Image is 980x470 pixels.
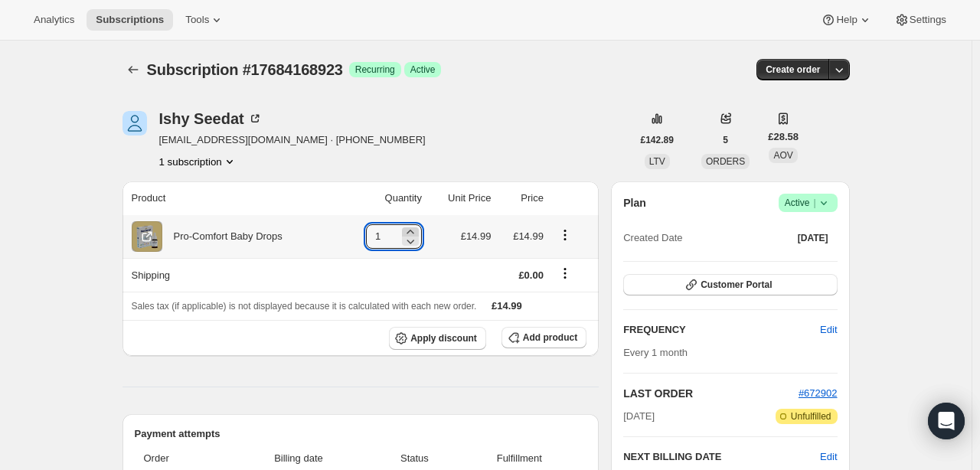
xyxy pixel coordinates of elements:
[798,232,828,244] span: [DATE]
[553,265,577,282] button: Shipping actions
[340,181,426,215] th: Quantity
[773,150,792,161] span: AOV
[813,197,815,209] span: |
[910,14,946,26] span: Settings
[135,426,587,442] h2: Payment attempts
[122,258,341,292] th: Shipping
[714,129,737,151] button: 5
[632,129,683,151] button: £142.89
[176,9,234,31] button: Tools
[791,410,831,423] span: Unfulfilled
[789,227,838,249] button: [DATE]
[928,403,965,439] div: Open Intercom Messenger
[426,181,495,215] th: Unit Price
[811,318,846,342] button: Edit
[122,181,341,215] th: Product
[623,347,688,358] span: Every 1 month
[132,221,162,252] img: product img
[799,386,838,401] button: #672902
[623,409,655,424] span: [DATE]
[518,269,544,281] span: £0.00
[885,9,955,31] button: Settings
[623,322,820,338] h2: FREQUENCY
[410,64,436,76] span: Active
[122,59,144,80] button: Subscriptions
[820,322,837,338] span: Edit
[768,129,799,145] span: £28.58
[159,111,263,126] div: Ishy Seedat
[122,111,147,135] span: Ishy Seedat
[623,449,820,465] h2: NEXT BILLING DATE
[355,64,395,76] span: Recurring
[147,61,343,78] span: Subscription #17684168923
[723,134,728,146] span: 5
[553,227,577,243] button: Product actions
[623,195,646,211] h2: Plan
[649,156,665,167] span: LTV
[812,9,881,31] button: Help
[799,387,838,399] a: #672902
[461,230,492,242] span: £14.99
[623,386,799,401] h2: LAST ORDER
[389,327,486,350] button: Apply discount
[159,132,426,148] span: [EMAIL_ADDRESS][DOMAIN_NAME] · [PHONE_NUMBER]
[132,301,477,312] span: Sales tax (if applicable) is not displayed because it is calculated with each new order.
[495,181,548,215] th: Price
[756,59,829,80] button: Create order
[461,451,577,466] span: Fulfillment
[706,156,745,167] span: ORDERS
[820,449,837,465] button: Edit
[623,274,837,295] button: Customer Portal
[185,14,209,26] span: Tools
[513,230,544,242] span: £14.99
[523,331,577,344] span: Add product
[96,14,164,26] span: Subscriptions
[410,332,477,344] span: Apply discount
[766,64,820,76] span: Create order
[24,9,83,31] button: Analytics
[492,300,522,312] span: £14.99
[87,9,173,31] button: Subscriptions
[377,451,452,466] span: Status
[623,230,682,246] span: Created Date
[34,14,74,26] span: Analytics
[785,195,831,211] span: Active
[836,14,857,26] span: Help
[501,327,586,348] button: Add product
[159,154,237,169] button: Product actions
[229,451,367,466] span: Billing date
[701,279,772,291] span: Customer Portal
[162,229,283,244] div: Pro-Comfort Baby Drops
[641,134,674,146] span: £142.89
